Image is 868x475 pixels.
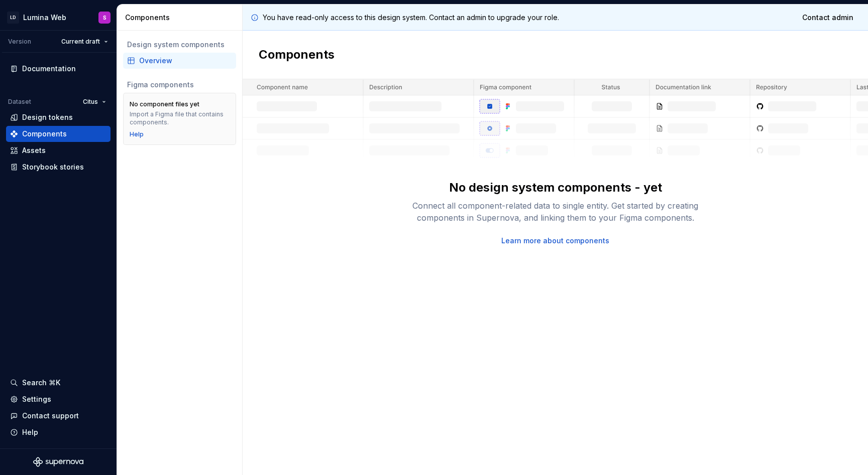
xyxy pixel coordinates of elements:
a: Contact admin [796,9,860,27]
a: Documentation [6,61,111,77]
a: Design tokens [6,109,111,125]
div: Contact support [22,411,79,421]
button: Help [6,424,111,440]
a: Settings [6,391,111,407]
div: No design system components - yet [449,180,662,196]
a: Help [130,130,144,138]
button: Contact support [6,408,111,424]
div: LD [7,12,19,24]
div: Help [22,427,38,437]
div: Documentation [22,64,76,74]
button: Current draft [57,35,113,49]
svg: Supernova Logo [33,457,83,467]
div: Dataset [8,98,31,106]
div: Lumina Web [23,13,66,23]
div: Connect all component-related data to single entity. Get started by creating components in Supern... [395,200,716,224]
div: Import a Figma file that contains components. [130,110,230,126]
a: Components [6,126,111,142]
button: Citus [78,95,111,109]
div: No component files yet [130,100,199,108]
a: Assets [6,142,111,159]
div: Design system components [127,40,232,50]
div: Version [8,38,31,46]
button: LDLumina WebS [2,7,115,28]
div: Settings [22,394,51,404]
span: Current draft [61,38,100,46]
div: Components [125,13,238,23]
a: Overview [123,53,236,69]
h2: Components [259,47,335,63]
button: Search ⌘K [6,375,111,391]
a: Learn more about components [501,236,609,246]
span: Citus [83,98,98,106]
span: Contact admin [802,13,853,23]
div: Design tokens [22,112,73,122]
div: Overview [139,56,232,66]
div: Figma components [127,80,232,90]
a: Storybook stories [6,159,111,175]
div: Search ⌘K [22,378,60,388]
div: Storybook stories [22,162,84,172]
div: Assets [22,145,46,155]
div: S [103,14,106,22]
div: Components [22,129,67,139]
p: You have read-only access to this design system. Contact an admin to upgrade your role. [263,13,559,23]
